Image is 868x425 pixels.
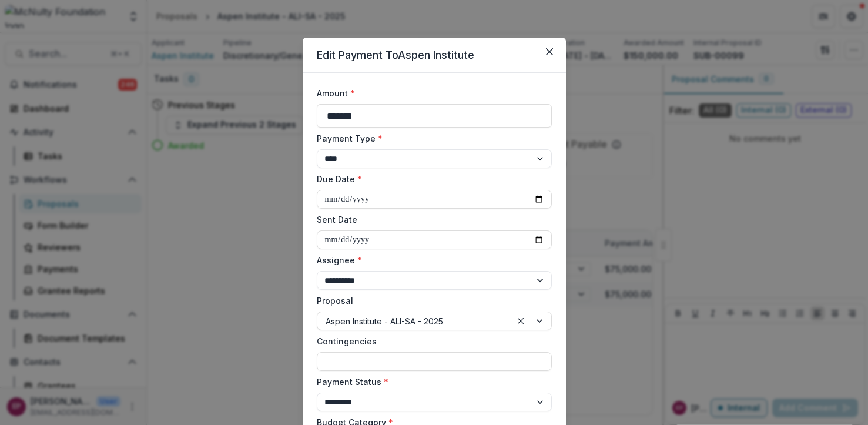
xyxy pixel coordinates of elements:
[317,295,545,307] label: Proposal
[303,38,566,73] header: Edit Payment To Aspen Institute
[317,254,545,266] label: Assignee
[514,314,528,328] div: Clear selected options
[317,87,545,99] label: Amount
[317,376,545,388] label: Payment Status
[317,213,545,226] label: Sent Date
[317,132,545,145] label: Payment Type
[540,42,559,61] button: Close
[317,173,545,185] label: Due Date
[317,335,545,347] label: Contingencies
